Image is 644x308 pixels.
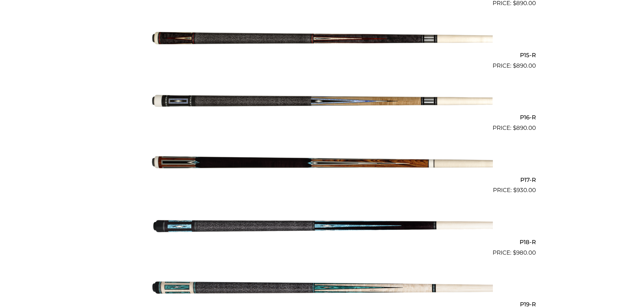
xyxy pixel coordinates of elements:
[151,135,493,192] img: P17-R
[513,62,536,69] bdi: 890.00
[109,10,536,70] a: P15-R $890.00
[151,73,493,130] img: P16-R
[151,10,493,67] img: P15-R
[513,187,517,193] span: $
[109,49,536,61] h2: P15-R
[151,197,493,254] img: P18-R
[513,249,516,256] span: $
[109,236,536,248] h2: P18-R
[109,73,536,133] a: P16-R $890.00
[513,62,516,69] span: $
[513,249,536,256] bdi: 980.00
[109,197,536,257] a: P18-R $980.00
[513,124,516,131] span: $
[513,124,536,131] bdi: 890.00
[109,111,536,124] h2: P16-R
[109,135,536,195] a: P17-R $930.00
[513,187,536,193] bdi: 930.00
[109,173,536,186] h2: P17-R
